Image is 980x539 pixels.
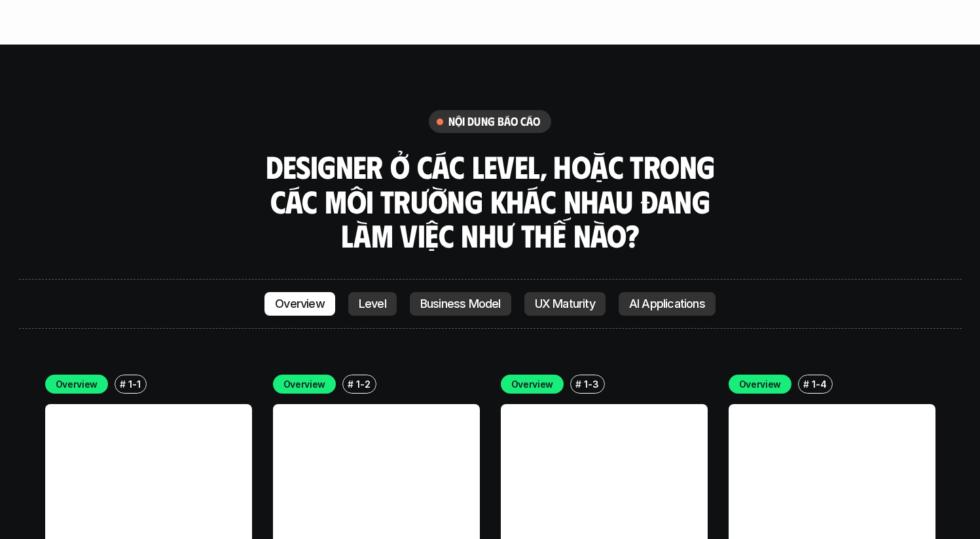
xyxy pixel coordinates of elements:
[812,377,826,391] p: 1-4
[261,149,719,253] h3: Designer ở các level, hoặc trong các môi trường khác nhau đang làm việc như thế nào?
[120,379,126,389] h6: #
[739,377,782,391] p: Overview
[275,297,325,310] p: Overview
[410,292,511,316] a: Business Model
[448,114,541,129] h6: nội dung báo cáo
[283,377,326,391] p: Overview
[629,297,705,310] p: AI Applications
[584,377,598,391] p: 1-3
[56,377,98,391] p: Overview
[359,297,386,310] p: Level
[264,292,335,316] a: Overview
[348,379,354,389] h6: #
[511,377,554,391] p: Overview
[803,379,809,389] h6: #
[524,292,606,316] a: UX Maturity
[619,292,716,316] a: AI Applications
[348,292,397,316] a: Level
[535,297,595,310] p: UX Maturity
[575,379,581,389] h6: #
[420,297,501,310] p: Business Model
[128,377,140,391] p: 1-1
[356,377,370,391] p: 1-2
